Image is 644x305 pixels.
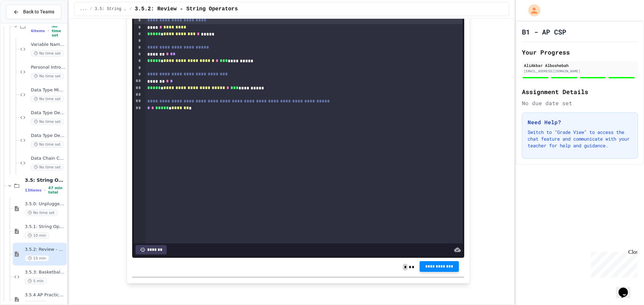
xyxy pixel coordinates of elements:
span: 3.5.3: Basketballs and Footballs [25,270,65,275]
span: Data Type Detective [31,110,65,116]
h2: Assignment Details [522,87,638,96]
span: ... [80,6,87,12]
span: Data Chain Challenge [31,156,65,161]
button: Back to Teams [6,5,61,19]
span: 3.5: String Operators [95,6,127,12]
span: Variable Name Fixer [31,42,65,48]
div: Chat with us now!Close [3,3,46,43]
span: 13 items [25,188,42,193]
span: • [44,187,46,193]
span: / [130,6,132,12]
span: No time set [52,24,65,37]
span: 47 min total [48,186,65,195]
h2: Your Progress [522,48,638,57]
span: No time set [25,210,58,216]
span: 6 items [31,29,45,33]
span: 10 min [25,232,49,239]
div: AliAkbar Alboshebah [524,62,636,68]
h3: Need Help? [528,118,632,126]
span: 3.5.0: Unplugged Activity - String Operators [25,201,65,207]
span: 3.5.2: Review - String Operators [135,5,238,13]
span: 5 min [25,278,47,284]
div: [EMAIL_ADDRESS][DOMAIN_NAME] [524,69,636,74]
span: • [48,28,49,33]
span: No time set [31,73,64,79]
span: 3.5: String Operators [25,177,65,183]
span: No time set [31,141,64,148]
span: 3.5.4 AP Practice - String Manipulation [25,292,65,298]
div: My Account [521,3,542,18]
span: No time set [31,96,64,102]
span: Personal Introduction [31,65,65,70]
div: No due date set [522,99,638,107]
span: Back to Teams [23,8,54,15]
span: / [90,6,92,12]
iframe: chat widget [588,249,637,278]
span: 3.5.2: Review - String Operators [25,247,65,252]
span: Data Type Mix-Up [31,87,65,93]
span: 3.5.1: String Operators [25,224,65,230]
span: 15 min [25,255,49,261]
span: No time set [31,119,64,125]
span: No time set [31,50,64,57]
span: No time set [31,164,64,170]
iframe: chat widget [616,278,637,298]
p: Switch to "Grade View" to access the chat feature and communicate with your teacher for help and ... [528,129,632,149]
span: Data Type Detective [31,133,65,139]
h1: B1 - AP CSP [522,27,566,36]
